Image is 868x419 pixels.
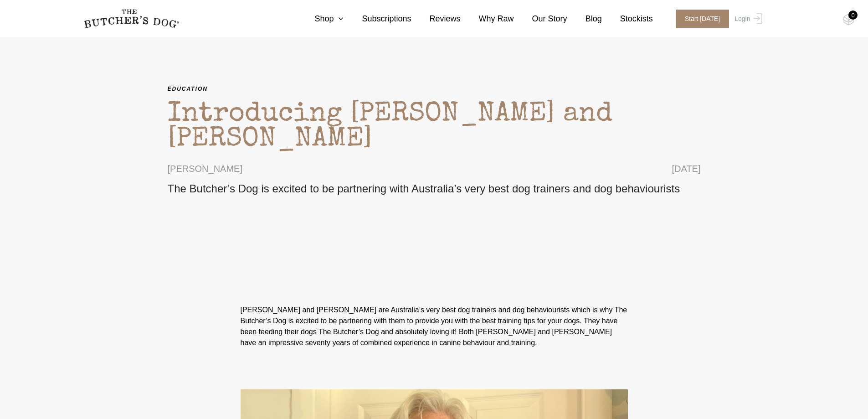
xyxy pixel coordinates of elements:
[461,13,514,25] a: Why Raw
[732,10,762,28] a: Login
[168,162,242,176] span: [PERSON_NAME]
[672,162,701,176] span: [DATE]
[514,13,567,25] a: Our Story
[296,13,344,25] a: Shop
[667,10,733,28] a: Start [DATE]
[344,13,411,25] a: Subscriptions
[411,13,461,25] a: Reviews
[168,93,701,162] h1: Introducing [PERSON_NAME] and [PERSON_NAME]
[168,182,701,195] span: The Butcher’s Dog is excited to be partnering with Australia’s very best dog trainers and dog beh...
[567,13,602,25] a: Blog
[676,10,729,28] span: Start [DATE]
[168,222,701,291] h1: Introducing [PERSON_NAME] and [PERSON_NAME]
[168,84,701,93] span: EDUCATION
[848,10,858,20] div: 0
[843,14,854,26] img: TBD_Cart-Empty.png
[602,13,653,25] a: Stockists
[168,291,701,348] p: [PERSON_NAME] and [PERSON_NAME] are Australia’s very best dog trainers and dog behaviourists whic...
